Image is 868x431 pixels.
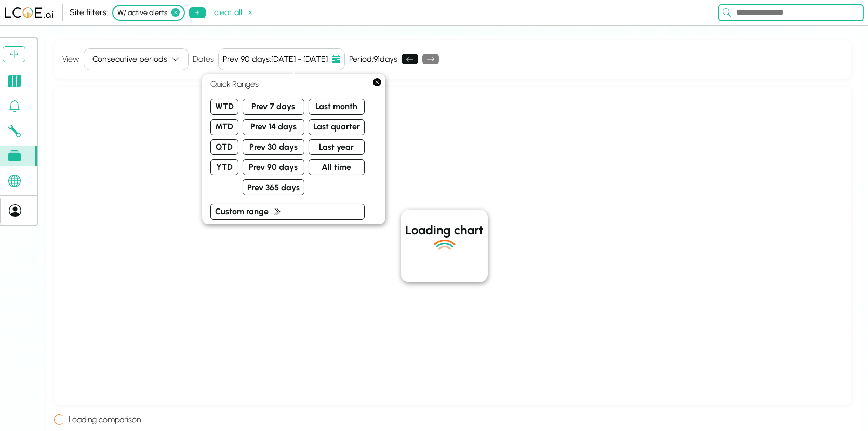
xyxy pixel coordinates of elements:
[349,53,397,66] div: Period: 91 days
[210,159,238,175] button: YTD
[243,179,304,195] button: Prev 365 days
[64,413,141,426] h4: Loading comparison
[210,99,238,115] button: WTD
[210,78,365,90] h4: Quick Ranges
[405,221,484,240] h2: Loading chart
[243,119,304,135] button: Prev 14 days
[243,99,304,115] button: Prev 7 days
[243,159,304,175] button: Prev 90 days
[210,204,365,220] button: Custom range
[92,53,167,66] div: Consecutive periods
[210,119,238,135] button: MTD
[309,119,365,135] button: Last quarter
[210,139,238,155] button: QTD
[218,48,345,70] button: Prev 90 days:[DATE] - [DATE]
[70,6,108,19] div: Site filters:
[223,53,328,66] div: Prev 90 days : [DATE] - [DATE]
[309,139,365,155] button: Last year
[210,5,259,20] button: clear all
[243,139,304,155] button: Prev 30 days
[62,53,79,66] label: View
[309,99,365,115] button: Last month
[309,159,365,175] button: All time
[112,5,185,20] div: W/ active alerts
[193,53,214,66] h4: Dates
[4,7,54,19] img: LCOE.ai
